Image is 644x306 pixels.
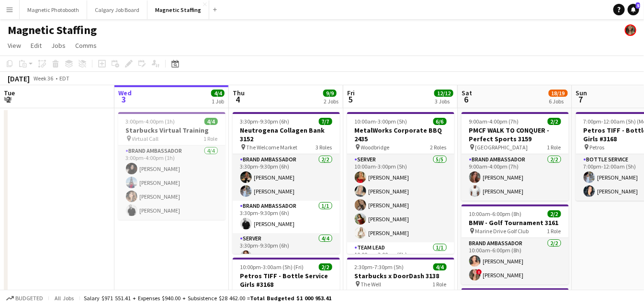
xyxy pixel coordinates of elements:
div: 3 Jobs [435,98,453,105]
span: Marine Drive Golf Club [475,227,529,235]
span: 7 [575,94,588,105]
h3: Neutrogena Collagen Bank 3152 [233,126,340,143]
div: 6 Jobs [549,98,567,105]
a: Jobs [47,39,69,52]
a: Edit [27,39,45,52]
app-user-avatar: Bianca Fantauzzi [625,24,636,36]
h1: Magnetic Staffing [8,23,97,37]
span: 3 Roles [316,144,332,151]
span: Sat [462,89,472,97]
span: Edit [31,41,42,50]
span: 12/12 [434,90,453,97]
span: 2 Roles [430,144,447,151]
div: 1 Job [212,98,224,105]
span: 3 [117,94,132,105]
app-card-role: Brand Ambassador2/23:30pm-9:30pm (6h)[PERSON_NAME][PERSON_NAME] [233,154,340,201]
span: 5 [346,94,355,105]
a: View [4,39,25,52]
div: Salary $971 551.41 + Expenses $940.00 + Subsistence $28 462.00 = [84,295,331,302]
span: Week 36 [32,75,56,82]
span: 6/6 [433,118,447,125]
span: Petros [247,289,261,296]
a: Comms [71,39,101,52]
span: 10:00am-6:00pm (8h) [469,210,522,217]
span: [GEOGRAPHIC_DATA] [475,144,528,151]
span: 5 [636,2,640,9]
span: View [8,41,21,50]
app-card-role: Team Lead1/110:00am-3:00pm (5h) [347,242,454,275]
span: 4 [231,94,245,105]
app-job-card: 10:00am-3:00pm (5h)6/6MetalWorks Corporate BBQ 2435 Woodbridge2 RolesServer5/510:00am-3:00pm (5h)... [347,112,454,254]
div: 2 Jobs [324,98,339,105]
span: Sun [576,89,588,97]
app-card-role: Server5/510:00am-3:00pm (5h)[PERSON_NAME][PERSON_NAME][PERSON_NAME][PERSON_NAME][PERSON_NAME] [347,154,454,242]
span: Tue [4,89,15,97]
span: 1 Role [547,227,561,235]
span: 3:30pm-9:30pm (6h) [240,118,290,125]
span: All jobs [53,295,76,302]
span: 1 Role [204,135,218,142]
app-job-card: 10:00am-6:00pm (8h)2/2BMW - Golf Tournament 3161 Marine Drive Golf Club1 RoleBrand Ambassador2/21... [462,204,569,284]
span: 9/9 [323,90,337,97]
button: Calgary Job Board [87,0,147,19]
div: [DATE] [8,74,30,83]
span: Fri [347,89,355,97]
span: 2/2 [319,263,332,271]
span: 1 Role [318,289,332,296]
span: The Well [361,281,382,288]
app-job-card: 3:30pm-9:30pm (6h)7/7Neutrogena Collagen Bank 3152 The Welcome Market3 RolesBrand Ambassador2/23:... [233,112,340,254]
app-card-role: Brand Ambassador2/29:00am-4:00pm (7h)[PERSON_NAME][PERSON_NAME] [462,154,569,201]
button: Magnetic Photobooth [20,0,87,19]
app-job-card: 9:00am-4:00pm (7h)2/2PMCF WALK TO CONQUER - Perfect Sports 3159 [GEOGRAPHIC_DATA]1 RoleBrand Amba... [462,112,569,201]
app-card-role: Brand Ambassador2/210:00am-6:00pm (8h)[PERSON_NAME]![PERSON_NAME] [462,238,569,284]
app-card-role: Brand Ambassador4/43:00pm-4:00pm (1h)[PERSON_NAME][PERSON_NAME][PERSON_NAME][PERSON_NAME] [118,146,226,220]
span: 1 Role [547,144,561,151]
span: 7/7 [319,118,332,125]
div: EDT [59,75,69,82]
span: 3:00pm-4:00pm (1h) [126,118,175,125]
span: 6 [460,94,472,105]
span: 9:00am-4:00pm (7h) [469,118,519,125]
span: 4/4 [211,90,225,97]
app-card-role: Brand Ambassador1/13:30pm-9:30pm (6h)[PERSON_NAME] [233,201,340,233]
h3: Starbucks x DoorDash 3138 [347,272,454,280]
app-job-card: 3:00pm-4:00pm (1h)4/4Starbucks Virtual Training Virtual Call1 RoleBrand Ambassador4/43:00pm-4:00p... [118,112,226,220]
h3: BMW - Golf Tournament 3161 [462,218,569,227]
h3: MetalWorks Corporate BBQ 2435 [347,126,454,143]
button: Budgeted [5,293,45,304]
span: Total Budgeted $1 000 953.41 [250,295,331,302]
span: Wed [118,89,132,97]
span: 4/4 [433,263,447,271]
span: Comms [75,41,97,50]
span: 1 Role [433,281,447,288]
span: Thu [233,89,245,97]
h3: Petros TIFF - Bottle Service Girls #3168 [233,272,340,289]
span: Petros [590,144,605,151]
span: 2:30pm-7:30pm (5h) [355,263,404,271]
span: 2 [2,94,15,105]
span: The Welcome Market [247,144,298,151]
h3: Starbucks Virtual Training [118,126,226,135]
a: 5 [628,4,639,15]
span: ! [476,269,482,275]
span: Virtual Call [132,135,159,142]
span: 10:00am-3:00pm (5h) [355,118,407,125]
span: 10:00pm-3:00am (5h) (Fri) [240,263,304,271]
span: Woodbridge [361,144,390,151]
h3: PMCF WALK TO CONQUER - Perfect Sports 3159 [462,126,569,143]
span: 2/2 [548,210,561,217]
span: 2/2 [548,118,561,125]
span: Jobs [51,41,66,50]
span: 4/4 [204,118,218,125]
span: Budgeted [15,295,43,302]
button: Magnetic Staffing [147,0,209,19]
span: 18/19 [549,90,568,97]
